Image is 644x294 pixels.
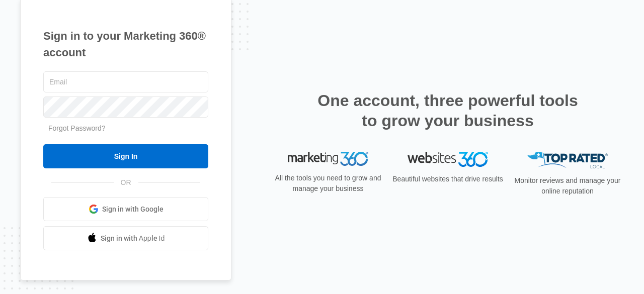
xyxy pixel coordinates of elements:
[511,175,624,197] p: Monitor reviews and manage your online reputation
[391,174,504,184] p: Beautiful websites that drive results
[43,28,208,61] h1: Sign in to your Marketing 360® account
[314,90,581,131] h2: One account, three powerful tools to grow your business
[408,152,488,166] img: Websites 360
[272,173,384,194] p: All the tools you need to grow and manage your business
[43,226,208,250] a: Sign in with Apple Id
[43,197,208,221] a: Sign in with Google
[102,204,164,215] span: Sign in with Google
[43,71,208,92] input: Email
[288,152,368,166] img: Marketing 360
[114,177,138,188] span: OR
[43,144,208,168] input: Sign In
[101,233,165,244] span: Sign in with Apple Id
[527,152,608,168] img: Top Rated Local
[48,124,106,132] a: Forgot Password?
